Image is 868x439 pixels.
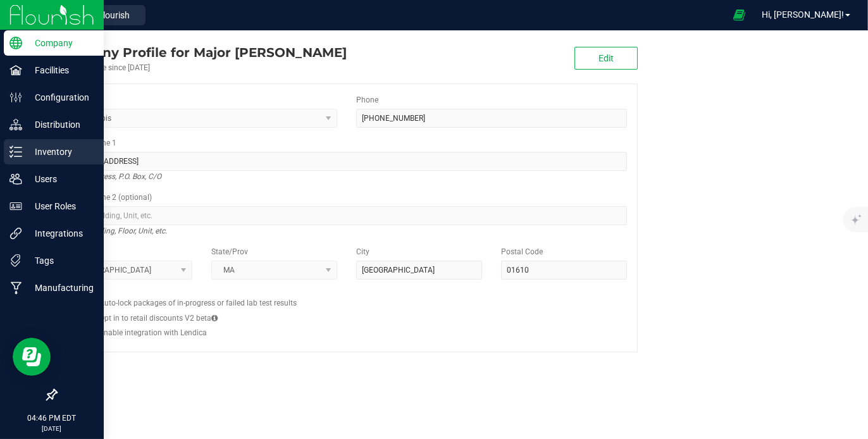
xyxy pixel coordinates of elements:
[356,94,378,106] label: Phone
[66,289,627,297] h2: Configs
[762,9,844,20] span: Hi, [PERSON_NAME]!
[9,200,22,213] inline-svg: User Roles
[56,62,347,73] div: Account active since [DATE]
[6,424,98,433] p: [DATE]
[13,338,51,376] iframe: Resource center
[356,246,369,257] label: City
[66,152,627,171] input: Address
[22,226,98,241] p: Integrations
[9,173,22,185] inline-svg: Users
[22,253,98,268] p: Tags
[66,206,627,225] input: Suite, Building, Unit, etc.
[9,37,22,49] inline-svg: Company
[22,90,98,105] p: Configuration
[66,169,161,184] i: Street address, P.O. Box, C/O
[9,64,22,77] inline-svg: Facilities
[9,281,22,294] inline-svg: Manufacturing
[99,327,207,338] label: Enable integration with Lendica
[22,117,98,132] p: Distribution
[66,223,167,238] i: Suite, Building, Floor, Unit, etc.
[56,43,347,62] div: Major Bloom
[6,412,98,424] p: 04:46 PM EDT
[9,145,22,158] inline-svg: Inventory
[22,144,98,159] p: Inventory
[725,3,753,27] span: Open Ecommerce Menu
[356,261,482,280] input: City
[22,199,98,214] p: User Roles
[356,109,627,128] input: (123) 456-7890
[501,261,627,280] input: Postal Code
[9,91,22,104] inline-svg: Configuration
[22,280,98,295] p: Manufacturing
[22,63,98,78] p: Facilities
[9,118,22,131] inline-svg: Distribution
[9,227,22,240] inline-svg: Integrations
[99,297,297,309] label: Auto-lock packages of in-progress or failed lab test results
[9,254,22,267] inline-svg: Tags
[99,312,218,324] label: Opt in to retail discounts V2 beta
[22,171,98,187] p: Users
[22,35,98,51] p: Company
[66,192,152,203] label: Address Line 2 (optional)
[501,246,543,257] label: Postal Code
[211,246,248,257] label: State/Prov
[574,47,638,70] button: Edit
[598,53,614,63] span: Edit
